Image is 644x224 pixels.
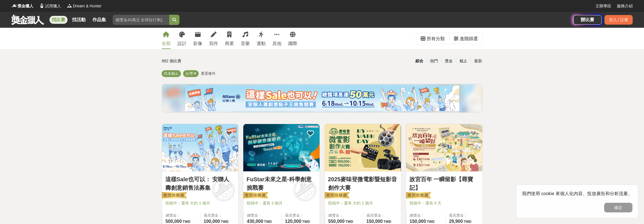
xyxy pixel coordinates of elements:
span: 尚未截止 [164,71,179,76]
span: 總獎金： [410,213,442,218]
div: 運動 [257,40,266,47]
a: 寫作 [209,28,218,49]
a: Logo獎金獵人 [11,3,33,9]
img: 老闆娘嚴選 [242,192,268,200]
a: 運動 [257,28,266,49]
a: 這樣Sale也可以： 安聯人壽創意銷售法募集 [165,175,235,192]
span: TWD [427,220,434,224]
div: 設計 [177,40,187,47]
span: 總獎金： [328,213,359,218]
a: 影像 [193,28,202,49]
a: 其他 [272,28,281,49]
span: 最高獎金： [204,213,235,218]
span: 試用獵人 [45,3,61,9]
span: 投稿中：還有 大約 1 個月 [165,200,235,206]
span: TWD [345,220,353,224]
a: 2025麥味登微電影暨短影音創作大賽 [328,175,398,192]
span: 總獎金： [166,213,197,218]
span: 29,900 [449,219,463,224]
span: TWD [383,220,391,224]
span: 最高獎金： [285,213,316,218]
a: FuStar未來之星-科學創意挑戰賽 [247,175,316,192]
div: 音樂 [241,40,250,47]
img: 老闆娘嚴選 [161,192,187,200]
a: Cover Image [162,124,238,172]
span: TWD [221,220,228,224]
img: Cover Image [406,124,482,171]
a: Logo試用獵人 [39,3,61,9]
span: 投稿中：還有 4 天 [409,200,479,206]
img: Cover Image [162,124,238,171]
img: Logo [39,3,45,8]
a: 商業 [225,28,234,49]
div: 最新 [471,56,485,66]
img: cf4fb443-4ad2-4338-9fa3-b46b0bf5d316.png [185,86,459,111]
span: TWD [264,220,272,224]
span: TWD [302,220,310,224]
a: 找比賽 [49,16,68,24]
div: 892 個比賽 [162,56,268,66]
span: 重置條件 [201,71,216,76]
a: 主辦專區 [595,3,611,9]
a: LogoDream & Hunter [67,3,101,9]
a: 服務介紹 [617,3,633,9]
img: Logo [67,3,72,8]
a: 辦比賽 [573,15,602,25]
a: 找活動 [70,16,88,24]
span: 投稿中：還有 3 個月 [247,200,316,206]
img: Logo [11,3,17,8]
a: 國際 [288,28,297,49]
img: 老闆娘嚴選 [324,192,350,200]
div: 影像 [193,40,202,47]
div: 獎金 [441,56,456,66]
span: TWD [183,220,190,224]
input: 總獎金40萬元 全球自行車設計比賽 [113,15,169,25]
span: 150,000 [367,219,383,224]
span: 我們使用 cookie 來個人化內容、投放廣告和分析流量。 [522,191,632,196]
div: 全部 [162,40,171,47]
span: TWD [464,220,471,224]
button: 確定 [604,203,632,212]
div: 其他 [272,40,281,47]
span: 100,000 [204,219,220,224]
span: 最高獎金： [367,213,398,218]
a: 音樂 [241,28,250,49]
span: Dream & Hunter [73,3,101,9]
span: 500,000 [166,219,182,224]
div: 綜合 [412,56,427,66]
span: 150,000 [410,219,426,224]
a: Cover Image [325,124,401,172]
span: 總獎金： [247,213,278,218]
span: 獎金獵人 [18,3,33,9]
img: 老闆娘嚴選 [405,192,431,200]
a: 設計 [177,28,187,49]
span: 最高獎金： [449,213,479,218]
img: Cover Image [243,124,320,171]
div: 熱門 [427,56,441,66]
a: Cover Image [406,124,482,172]
span: 投稿中：還有 大約 2 個月 [328,200,398,206]
span: 台灣 [185,71,193,76]
span: 430,000 [247,219,263,224]
div: 國際 [288,40,297,47]
img: Cover Image [325,124,401,171]
a: 全部 [162,28,171,49]
a: 故宮百年 一瞬留影【尋寶記】 [409,175,479,192]
a: Cover Image [243,124,320,172]
div: 商業 [225,40,234,47]
div: 登入 / 註冊 [604,15,633,25]
a: 作品集 [90,16,108,24]
div: 寫作 [209,40,218,47]
div: 截止 [456,56,471,66]
div: 進階篩選 [460,33,478,44]
span: 120,000 [285,219,302,224]
span: 550,000 [328,219,345,224]
div: 所有分類 [427,33,445,44]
